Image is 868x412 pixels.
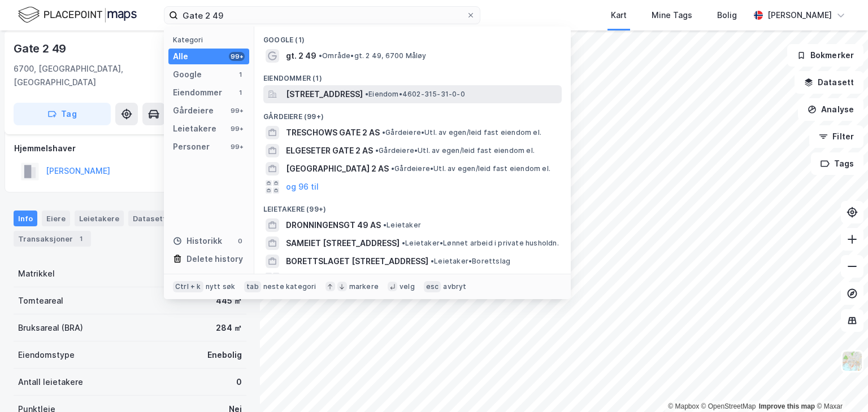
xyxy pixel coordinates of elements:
[443,282,466,291] div: avbryt
[717,8,737,22] div: Bolig
[286,180,319,194] button: og 96 til
[14,142,246,155] div: Hjemmelshaver
[18,321,83,335] div: Bruksareal (BRA)
[611,8,627,22] div: Kart
[811,152,863,175] button: Tags
[173,281,203,292] div: Ctrl + k
[173,68,202,81] div: Google
[173,36,249,44] div: Kategori
[431,257,510,266] span: Leietaker • Borettslag
[173,122,216,135] div: Leietakere
[286,273,319,286] button: og 96 til
[811,358,868,412] iframe: Chat Widget
[349,282,379,291] div: markere
[365,90,465,99] span: Eiendom • 4602-315-31-0-0
[18,294,63,308] div: Tomteareal
[75,233,86,244] div: 1
[229,124,245,133] div: 99+
[173,140,210,154] div: Personer
[668,402,699,410] a: Mapbox
[229,52,245,61] div: 99+
[402,239,405,247] span: •
[75,211,124,226] div: Leietakere
[173,234,222,248] div: Historikk
[236,375,242,389] div: 0
[18,375,83,389] div: Antall leietakere
[14,103,111,125] button: Tag
[173,104,214,117] div: Gårdeiere
[14,231,91,247] div: Transaksjoner
[18,348,75,362] div: Eiendomstype
[319,51,427,60] span: Område • gt. 2 49, 6700 Måløy
[382,128,541,137] span: Gårdeiere • Utl. av egen/leid fast eiendom el.
[14,62,200,89] div: 6700, [GEOGRAPHIC_DATA], [GEOGRAPHIC_DATA]
[701,402,756,410] a: OpenStreetMap
[319,51,322,60] span: •
[18,267,55,280] div: Matrikkel
[254,196,571,216] div: Leietakere (99+)
[186,252,243,266] div: Delete history
[286,49,316,63] span: gt. 2 49
[229,106,245,115] div: 99+
[286,87,363,101] span: [STREET_ADDRESS]
[431,257,434,265] span: •
[18,5,137,25] img: logo.f888ab2527a4732fd821a326f86c7f29.svg
[391,164,550,173] span: Gårdeiere • Utl. av egen/leid fast eiendom el.
[841,350,863,372] img: Z
[382,128,385,137] span: •
[286,218,381,232] span: DRONNINGENSGT 49 AS
[216,294,242,308] div: 445 ㎡
[375,146,379,155] span: •
[286,255,428,268] span: BORETTSLAGET [STREET_ADDRESS]
[424,281,441,292] div: esc
[244,281,261,292] div: tab
[286,236,400,250] span: SAMEIET [STREET_ADDRESS]
[263,282,316,291] div: neste kategori
[173,50,188,63] div: Alle
[14,211,37,226] div: Info
[236,70,245,79] div: 1
[206,282,236,291] div: nytt søk
[798,98,863,121] button: Analyse
[759,402,815,410] a: Improve this map
[365,90,368,98] span: •
[207,348,242,362] div: Enebolig
[767,8,832,22] div: [PERSON_NAME]
[652,8,692,22] div: Mine Tags
[254,27,571,47] div: Google (1)
[795,71,863,94] button: Datasett
[236,88,245,97] div: 1
[216,321,242,335] div: 284 ㎡
[375,146,535,155] span: Gårdeiere • Utl. av egen/leid fast eiendom el.
[254,103,571,124] div: Gårdeiere (99+)
[14,40,68,58] div: Gate 2 49
[229,142,245,151] div: 99+
[286,126,380,139] span: TRESCHOWS GATE 2 AS
[383,221,387,229] span: •
[391,164,394,173] span: •
[809,125,863,148] button: Filter
[383,221,421,230] span: Leietaker
[236,236,245,246] div: 0
[286,162,389,176] span: [GEOGRAPHIC_DATA] 2 AS
[400,282,415,291] div: velg
[173,86,222,99] div: Eiendommer
[286,144,373,157] span: ELGESETER GATE 2 AS
[254,65,571,85] div: Eiendommer (1)
[178,7,466,24] input: Søk på adresse, matrikkel, gårdeiere, leietakere eller personer
[402,239,559,248] span: Leietaker • Lønnet arbeid i private husholdn.
[128,211,171,226] div: Datasett
[42,211,70,226] div: Eiere
[787,44,863,67] button: Bokmerker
